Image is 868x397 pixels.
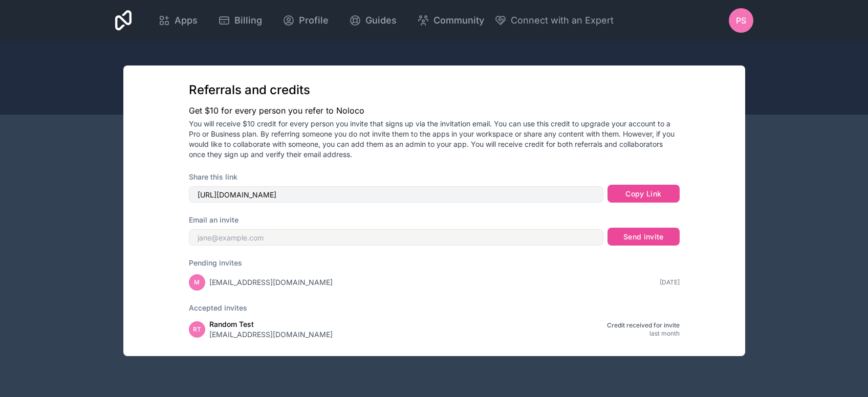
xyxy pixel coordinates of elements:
button: Send invite [607,228,679,246]
p: You will receive $10 credit for every person you invite that signs up via the invitation email. Y... [189,119,680,160]
a: Profile [274,9,337,32]
span: Billing [234,13,262,28]
a: Billing [210,9,270,32]
a: Apps [150,9,206,32]
span: Apps [175,13,198,28]
button: Copy Link [607,185,679,203]
span: Community [433,13,484,28]
a: Guides [341,9,405,32]
label: Share this link [189,172,237,182]
span: RT [193,325,201,334]
span: m [194,278,200,286]
span: Connect with an Expert [511,13,614,28]
label: Email an invite [189,215,238,225]
span: [EMAIL_ADDRESS][DOMAIN_NAME] [209,329,333,340]
input: jane@example.com [189,229,604,246]
span: Guides [365,13,397,28]
span: Credit received for invite [607,321,680,329]
h1: Referrals and credits [189,82,680,98]
span: Random Test [209,319,333,329]
span: [DATE] [660,278,680,286]
p: Get $10 for every person you refer to Noloco [189,104,680,117]
a: Community [409,9,492,32]
label: Pending invites [189,258,680,268]
button: Connect with an Expert [494,13,614,28]
span: [EMAIL_ADDRESS][DOMAIN_NAME] [209,277,333,288]
span: last month [607,329,680,338]
span: PS [736,14,746,27]
span: Profile [299,13,329,28]
label: Accepted invites [189,303,680,313]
